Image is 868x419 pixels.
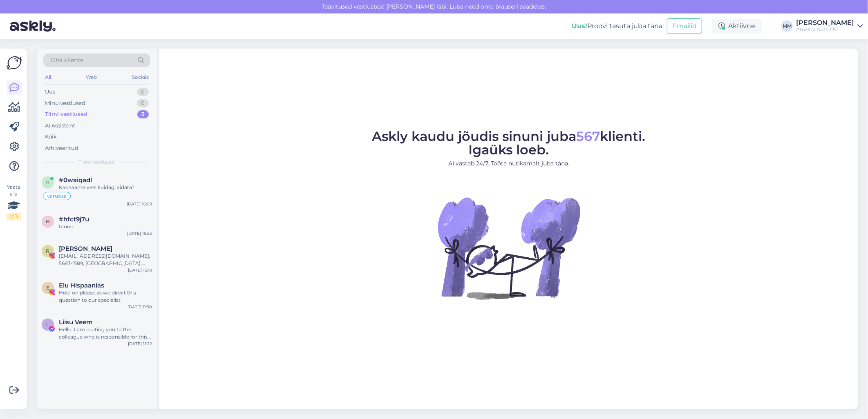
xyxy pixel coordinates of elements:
[45,88,55,96] div: Uus
[59,252,152,267] div: [EMAIL_ADDRESS][DOMAIN_NAME], 56834589, [GEOGRAPHIC_DATA], [PERSON_NAME], [GEOGRAPHIC_DATA] 8-8. ...
[59,245,112,252] span: Raul Urbel
[7,55,22,71] img: Askly Logo
[45,122,75,130] div: AI Assistent
[45,99,85,107] div: Minu vestlused
[59,176,92,184] span: #0waiqadl
[85,72,99,82] div: Web
[128,267,152,273] div: [DATE] 15:19
[712,19,762,33] div: Aktiivne
[47,321,49,328] span: L
[781,20,793,32] div: MM
[59,289,152,304] div: Hold on please as we direct this question to our specialist
[7,183,21,220] div: Vaata siia
[46,179,49,185] span: 0
[796,20,854,26] div: [PERSON_NAME]
[372,159,646,168] p: AI vastab 24/7. Tööta nutikamalt juba täna.
[51,56,83,65] span: Otsi kliente
[59,319,93,326] span: Liisu Veem
[577,128,600,144] span: 567
[59,282,104,289] span: Elu Hispaanias
[137,99,149,107] div: 0
[572,21,664,31] div: Proovi tasuta juba täna:
[572,22,587,30] b: Uus!
[667,18,702,34] button: Emailid
[127,230,152,236] div: [DATE] 15:53
[46,285,49,291] span: E
[59,223,152,230] div: tänud
[127,201,152,207] div: [DATE] 16:09
[128,304,152,310] div: [DATE] 11:30
[43,72,53,82] div: All
[79,158,115,166] span: Tiimi vestlused
[372,128,646,158] span: Askly kaudu jõudis sinuni juba klienti. Igaüks loeb.
[46,218,50,225] span: h
[46,248,50,254] span: R
[796,26,854,33] div: Amserv Auto OÜ
[59,184,152,191] div: Kas saame veel kuidagi aidata?
[7,213,21,220] div: 2 / 3
[128,341,152,347] div: [DATE] 11:22
[45,144,78,152] div: Arhiveeritud
[796,20,863,33] a: [PERSON_NAME]Amserv Auto OÜ
[435,174,582,321] img: No Chat active
[47,194,67,198] span: varuosa
[59,216,89,223] span: #hfct9j7u
[130,72,150,82] div: Socials
[137,88,149,96] div: 0
[45,133,57,141] div: Kõik
[137,110,149,118] div: 5
[59,326,152,341] div: Hello, I am routing you to the colleague who is responsible for this topic. Please wait a little.
[45,110,87,118] div: Tiimi vestlused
